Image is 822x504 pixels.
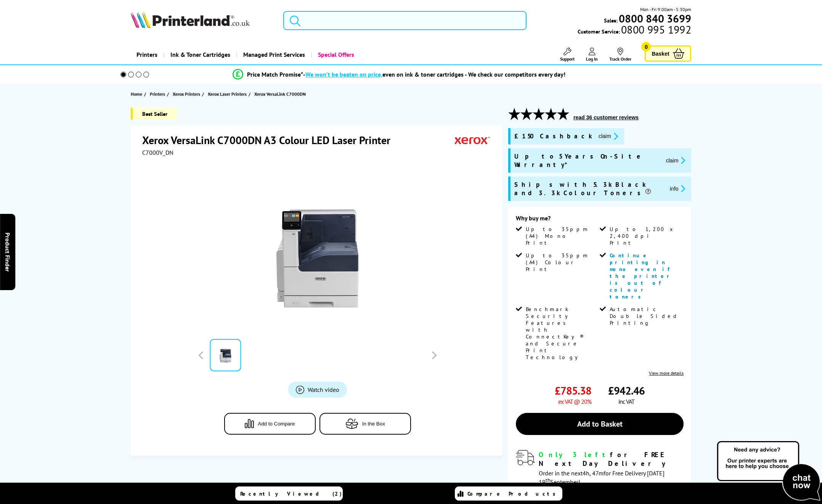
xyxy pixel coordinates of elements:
span: We won’t be beaten on price, [305,71,382,78]
img: Xerox VersaLink C7000DN [243,172,392,321]
button: read 36 customer reviews [571,114,641,121]
span: Only 3 left [539,450,610,459]
a: Add to Basket [516,413,684,435]
a: Managed Print Services [236,45,311,64]
span: Up to 5 Years On-Site Warranty* [514,152,660,169]
span: Sales: [604,17,618,24]
a: Home [131,90,144,98]
span: Continue printing in mono even if the printer is out of colour toners [610,252,674,300]
button: promo-description [668,184,688,193]
a: Recently Viewed (2) [235,486,343,501]
a: 0800 840 3699 [618,15,691,22]
a: Ink & Toner Cartridges [163,45,236,64]
span: Basket [652,48,669,59]
span: Up to 35ppm (A4) Mono Print [526,226,598,246]
span: 0800 995 1992 [620,26,691,33]
li: modal_Promise [110,68,688,81]
span: inc VAT [618,398,634,405]
span: Up to 1,200 x 2,400 dpi Print [610,226,682,246]
span: Xerox Printers [173,90,200,98]
span: 4h, 47m [583,469,604,477]
span: Xerox Laser Printers [208,90,247,98]
span: Customer Service: [578,26,691,35]
span: Price Match Promise* [247,71,303,78]
span: Compare Products [467,490,560,497]
a: Track Order [609,48,631,62]
span: Watch video [308,386,339,393]
span: C7000V_DN [142,149,173,156]
span: Product Finder [4,233,11,272]
img: Xerox [455,133,490,147]
span: £785.38 [555,384,591,398]
span: Best Seller [131,108,177,120]
button: promo-description [664,156,688,165]
a: Log In [586,48,598,62]
a: Product_All_Videos [288,382,347,398]
button: Add to Compare [224,413,316,435]
div: for FREE Next Day Delivery [539,450,684,468]
span: Order in the next for Free Delivery [DATE] 19 September! [539,469,665,486]
span: Add to Compare [258,421,295,427]
span: Automatic Double Sided Printing [610,306,682,326]
a: Compare Products [455,486,562,501]
b: 0800 840 3699 [619,11,691,26]
a: Printers [150,90,167,98]
a: View more details [649,370,684,376]
span: Up to 35ppm (A4) Colour Print [526,252,598,273]
a: Basket 0 [645,45,691,62]
div: Why buy me? [516,214,684,226]
a: Xerox VersaLink C7000DN [254,90,308,98]
div: modal_delivery [516,450,684,485]
a: Special Offers [311,45,360,64]
a: Support [560,48,575,62]
span: Mon - Fri 9:00am - 5:30pm [640,6,691,13]
span: Log In [586,56,598,62]
a: Xerox Laser Printers [208,90,249,98]
span: Home [131,90,142,98]
span: £942.46 [608,384,645,398]
span: 0 [641,42,651,51]
span: Ships with 5.3k Black and 3.3k Colour Toners [514,180,664,197]
div: - even on ink & toner cartridges - We check our competitors every day! [303,71,565,78]
img: Open Live Chat window [715,440,822,502]
span: Recently Viewed (2) [240,490,342,497]
button: In the Box [319,413,411,435]
span: Benchmark Security Features with ConnectKey® and Secure Print Technology [526,306,598,361]
img: Printerland Logo [131,11,250,28]
span: Ink & Toner Cartridges [170,45,230,64]
button: promo-description [596,132,620,141]
a: Printerland Logo [131,11,274,30]
span: In the Box [362,421,385,427]
span: Xerox VersaLink C7000DN [254,90,306,98]
span: Printers [150,90,165,98]
h1: Xerox VersaLink C7000DN A3 Colour LED Laser Printer [142,133,398,147]
a: Printers [131,45,163,64]
span: ex VAT @ 20% [558,398,591,405]
span: £150 Cashback [514,132,592,141]
a: Xerox Printers [173,90,202,98]
sup: th [546,477,550,483]
span: Support [560,56,575,62]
